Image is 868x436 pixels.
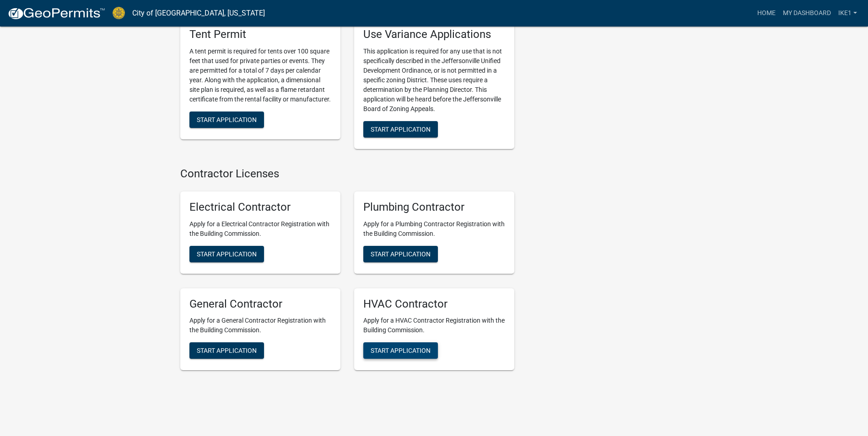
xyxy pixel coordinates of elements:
span: Start Application [371,250,431,257]
span: Start Application [197,250,257,257]
button: Start Application [363,246,438,262]
p: A tent permit is required for tents over 100 square feet that used for private parties or events.... [189,47,331,104]
h5: Plumbing Contractor [363,201,505,214]
button: Start Application [363,342,438,359]
span: Start Application [371,126,431,133]
img: City of Jeffersonville, Indiana [113,7,125,19]
h5: HVAC Contractor [363,298,505,311]
p: Apply for a Plumbing Contractor Registration with the Building Commission. [363,219,505,239]
button: Start Application [189,342,264,359]
span: Start Application [371,347,431,354]
p: Apply for a General Contractor Registration with the Building Commission. [189,316,331,335]
h5: Electrical Contractor [189,201,331,214]
button: Start Application [363,121,438,138]
p: Apply for a HVAC Contractor Registration with the Building Commission. [363,316,505,335]
p: Apply for a Electrical Contractor Registration with the Building Commission. [189,219,331,239]
a: Home [754,5,779,22]
button: Start Application [189,246,264,262]
a: IKE1 [835,5,861,22]
h5: Use Variance Applications [363,28,505,41]
button: Start Application [189,112,264,128]
a: City of [GEOGRAPHIC_DATA], [US_STATE] [132,5,265,21]
h5: Tent Permit [189,28,331,41]
a: My Dashboard [779,5,835,22]
span: Start Application [197,116,257,123]
p: This application is required for any use that is not specifically described in the Jeffersonville... [363,47,505,114]
h4: Contractor Licenses [180,167,514,181]
h5: General Contractor [189,298,331,311]
span: Start Application [197,347,257,354]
